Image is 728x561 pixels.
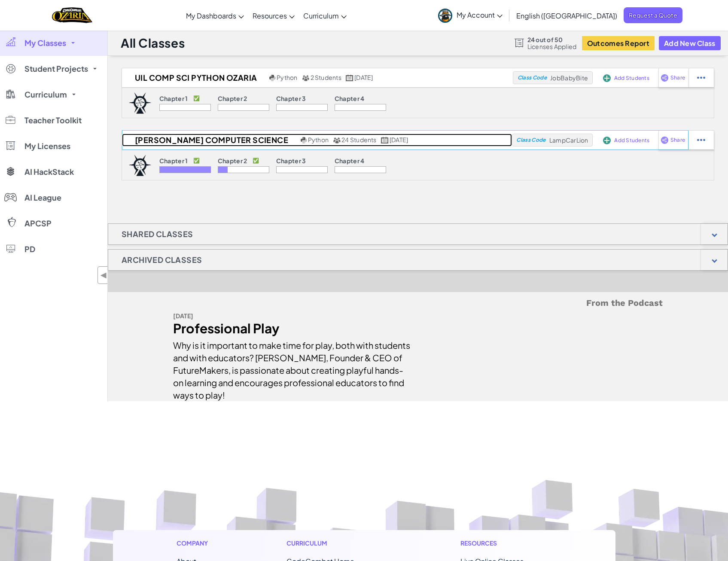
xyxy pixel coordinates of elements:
span: Share [670,75,685,80]
span: Python [308,136,329,143]
p: Chapter 3 [276,95,306,102]
a: English ([GEOGRAPHIC_DATA]) [512,4,621,27]
a: My Account [434,2,507,29]
span: Class Code [518,75,547,80]
span: LampCarLion [549,136,588,144]
h1: All Classes [121,35,185,51]
span: Curriculum [303,11,339,20]
p: Chapter 2 [218,95,247,102]
img: IconShare_Purple.svg [661,136,669,144]
img: python.png [269,75,276,81]
span: Add Students [614,76,649,81]
img: MultipleUsers.png [333,137,341,143]
h1: Archived Classes [108,249,215,271]
img: IconShare_Purple.svg [661,74,669,82]
img: IconAddStudents.svg [603,137,611,144]
div: Why is it important to make time for play, both with students and with educators? [PERSON_NAME], ... [173,335,411,401]
p: Chapter 1 [159,157,188,164]
a: Request a Quote [624,7,682,23]
img: python.png [301,137,307,143]
p: Chapter 2 [218,157,247,164]
img: logo [128,155,152,176]
img: calendar.svg [381,137,389,143]
a: Ozaria by CodeCombat logo [52,6,92,24]
span: [DATE] [390,136,408,143]
h1: Curriculum [286,539,390,548]
h2: [PERSON_NAME] Computer Science [122,134,299,146]
span: My Licenses [24,142,70,150]
img: calendar.svg [346,75,353,81]
span: JobBabyBite [550,74,588,82]
img: Home [52,6,92,24]
a: Resources [248,4,299,27]
p: ✅ [253,157,259,164]
p: ✅ [193,157,200,164]
p: Chapter 3 [276,157,306,164]
h2: UIL Comp Sci Python Ozaria [122,71,267,84]
div: Professional Play [173,322,411,335]
p: ✅ [193,95,200,102]
a: Curriculum [299,4,351,27]
img: IconStudentEllipsis.svg [697,136,705,144]
button: Add New Class [659,36,721,50]
span: Curriculum [24,91,67,98]
span: English ([GEOGRAPHIC_DATA]) [516,11,617,20]
span: Teacher Toolkit [24,116,82,124]
div: [DATE] [173,310,411,322]
img: IconStudentEllipsis.svg [697,74,705,82]
span: My Dashboards [186,11,236,20]
p: Chapter 1 [159,95,188,102]
span: AI HackStack [24,168,74,176]
h1: Shared Classes [108,223,207,245]
a: My Dashboards [182,4,248,27]
span: Share [670,137,685,143]
span: Python [277,73,297,81]
span: My Account [457,10,503,19]
span: My Classes [24,39,66,47]
span: ◀ [100,269,107,281]
p: Chapter 4 [335,157,365,164]
img: logo [128,92,152,114]
span: 24 Students [341,136,377,143]
span: 2 Students [311,73,341,81]
a: [PERSON_NAME] Computer Science Python 24 Students [DATE] [122,134,512,146]
span: Add Students [614,138,649,143]
p: Chapter 4 [335,95,365,102]
span: Student Projects [24,65,88,73]
h5: From the Podcast [173,296,663,310]
h1: Resources [460,539,552,548]
img: avatar [438,9,452,23]
span: Licenses Applied [527,43,577,50]
span: 24 out of 50 [527,36,577,43]
a: UIL Comp Sci Python Ozaria Python 2 Students [DATE] [122,71,513,84]
img: IconAddStudents.svg [603,74,611,82]
span: [DATE] [354,73,373,81]
img: MultipleUsers.png [302,75,310,81]
span: AI League [24,194,61,201]
span: Resources [253,11,287,20]
button: Outcomes Report [582,36,655,50]
h1: Company [177,539,216,548]
span: Class Code [516,137,545,143]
